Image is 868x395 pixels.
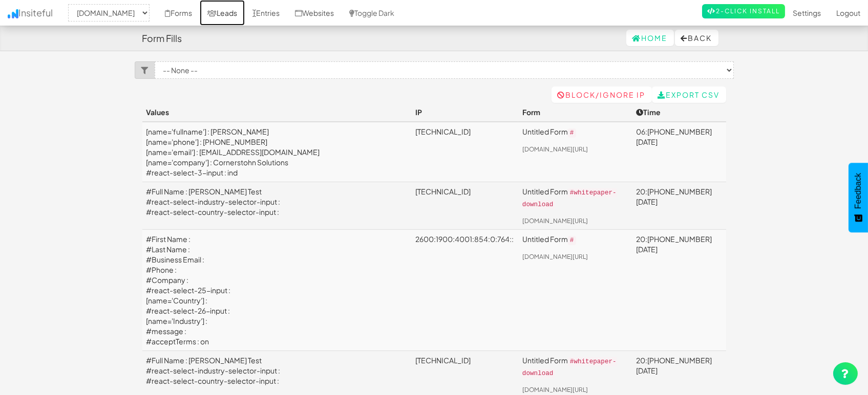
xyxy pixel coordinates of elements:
[849,163,868,232] button: Feedback - Show survey
[522,126,628,138] p: Untitled Form
[522,386,588,393] a: [DOMAIN_NAME][URL]
[675,30,718,46] button: Back
[522,234,628,246] p: Untitled Form
[415,356,471,365] a: [TECHNICAL_ID]
[552,86,652,103] a: Block/Ignore IP
[142,33,182,43] h4: Form Fills
[522,217,588,225] a: [DOMAIN_NAME][URL]
[568,128,576,138] code: #
[568,236,576,245] code: #
[142,182,411,230] td: #Full Name : [PERSON_NAME] Test #react-select-industry-selector-input : #react-select-country-sel...
[632,229,726,350] td: 20:[PHONE_NUMBER][DATE]
[522,188,617,209] code: #whitepaper-download
[702,4,785,18] a: 2-Click Install
[522,145,588,153] a: [DOMAIN_NAME][URL]
[142,122,411,182] td: [name='fullname'] : [PERSON_NAME] [name='phone'] : [PHONE_NUMBER] [name='email'] : [EMAIL_ADDRESS...
[854,173,863,209] span: Feedback
[8,9,18,18] img: icon.png
[632,182,726,230] td: 20:[PHONE_NUMBER][DATE]
[632,122,726,182] td: 06:[PHONE_NUMBER][DATE]
[522,186,628,210] p: Untitled Form
[415,187,471,196] a: [TECHNICAL_ID]
[142,229,411,350] td: #First Name : #Last Name : #Business Email : #Phone : #Company : #react-select-25-input : [name='...
[652,86,726,103] a: Export CSV
[415,234,514,244] a: 2600:1900:4001:854:0:764::
[518,103,632,122] th: Form
[632,103,726,122] th: Time
[626,30,674,46] a: Home
[522,357,617,378] code: #whitepaper-download
[415,127,471,136] a: [TECHNICAL_ID]
[522,355,628,379] p: Untitled Form
[142,103,411,122] th: Values
[411,103,518,122] th: IP
[522,253,588,260] a: [DOMAIN_NAME][URL]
